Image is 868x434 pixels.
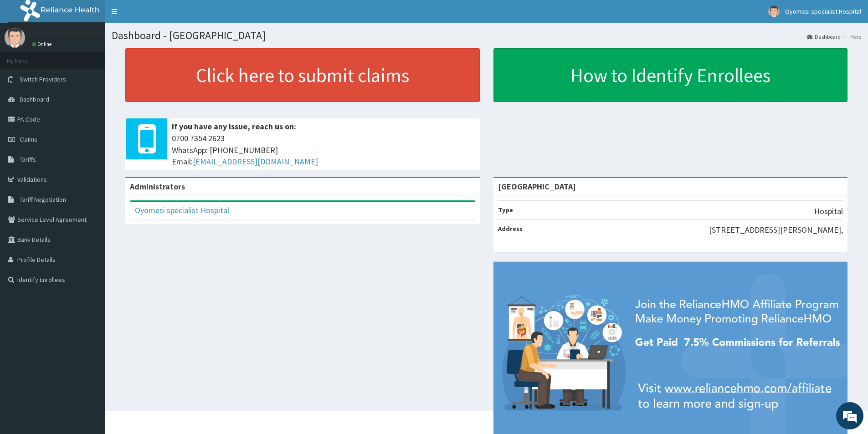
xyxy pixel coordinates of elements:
[768,6,780,17] img: User Image
[193,156,318,167] a: [EMAIL_ADDRESS][DOMAIN_NAME]
[814,205,843,217] p: Hospital
[20,195,66,204] span: Tariff Negotiation
[498,206,513,214] b: Type
[135,205,229,215] a: Oyomesi specialist Hospital
[20,95,49,103] span: Dashboard
[807,33,841,41] a: Dashboard
[172,121,296,132] b: If you have any issue, reach us on:
[498,225,523,233] b: Address
[842,33,861,41] li: Here
[125,48,480,102] a: Click here to submit claims
[20,155,36,163] span: Tariffs
[32,30,130,38] p: Oyomesi specialist Hospital
[5,27,25,48] img: User Image
[493,48,848,102] a: How to Identify Enrollees
[498,181,576,192] strong: [GEOGRAPHIC_DATA]
[172,133,475,168] span: 0700 7354 2623 WhatsApp: [PHONE_NUMBER] Email:
[112,30,861,41] h1: Dashboard - [GEOGRAPHIC_DATA]
[32,41,54,47] a: Online
[709,224,843,236] p: [STREET_ADDRESS][PERSON_NAME],
[20,75,66,83] span: Switch Providers
[20,135,37,143] span: Claims
[130,181,185,192] b: Administrators
[785,7,861,15] span: Oyomesi specialist Hospital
